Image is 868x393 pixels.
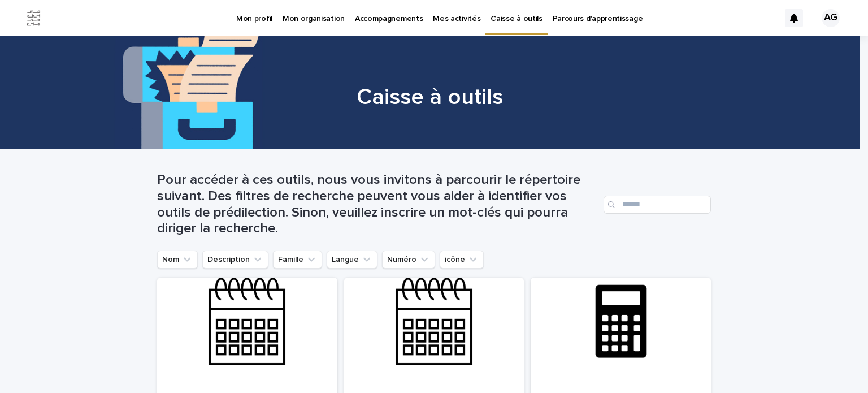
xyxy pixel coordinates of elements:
[327,251,377,269] button: Langue
[440,251,484,269] button: icône
[382,251,435,269] button: Numéro
[822,9,840,27] div: AG
[273,251,322,269] button: Famille
[23,7,45,29] img: Jx8JiDZqSLW7pnA6nIo1
[153,84,706,111] h1: Caisse à outils
[157,172,599,237] h1: Pour accéder à ces outils, nous vous invitons à parcourir le répertoire suivant. Des filtres de r...
[157,251,198,269] button: Nom
[202,251,268,269] button: Description
[604,196,711,214] input: Search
